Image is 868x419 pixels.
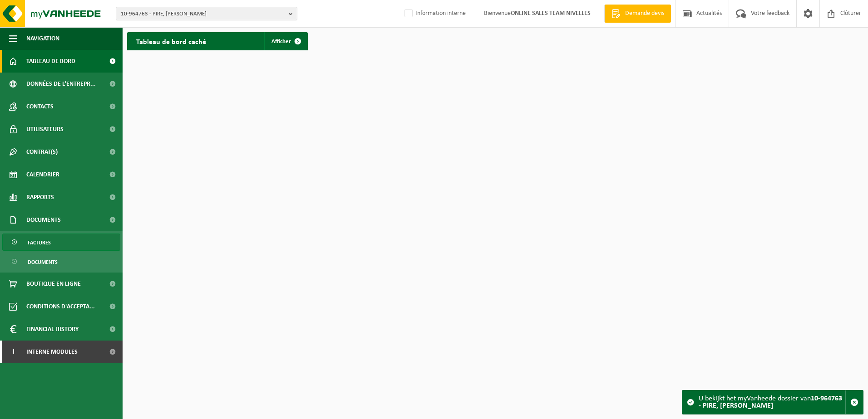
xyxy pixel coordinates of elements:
a: Afficher [264,32,307,50]
span: Financial History [26,318,79,341]
span: Utilisateurs [26,118,64,141]
span: Tableau de bord [26,50,75,73]
div: U bekijkt het myVanheede dossier van [699,390,845,414]
label: Information interne [403,7,466,20]
strong: 10-964763 - PIRE, [PERSON_NAME] [699,395,842,409]
span: Contacts [26,95,54,118]
span: Contrat(s) [26,141,58,163]
span: Navigation [26,27,59,50]
span: Demande devis [623,9,666,18]
span: Documents [26,209,61,231]
button: 10-964763 - PIRE, [PERSON_NAME] [116,7,297,20]
span: Calendrier [26,163,59,186]
span: Factures [28,234,51,251]
span: 10-964763 - PIRE, [PERSON_NAME] [121,7,285,21]
span: Afficher [271,39,291,44]
strong: ONLINE SALES TEAM NIVELLES [511,10,591,17]
span: Boutique en ligne [26,273,81,295]
span: Rapports [26,186,54,209]
a: Documents [2,253,120,270]
h2: Tableau de bord caché [127,32,215,50]
a: Factures [2,234,120,251]
a: Demande devis [604,5,671,23]
span: Documents [28,253,58,271]
span: Conditions d'accepta... [26,295,95,318]
span: I [9,341,17,363]
span: Données de l'entrepr... [26,73,96,95]
span: Interne modules [26,341,78,363]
